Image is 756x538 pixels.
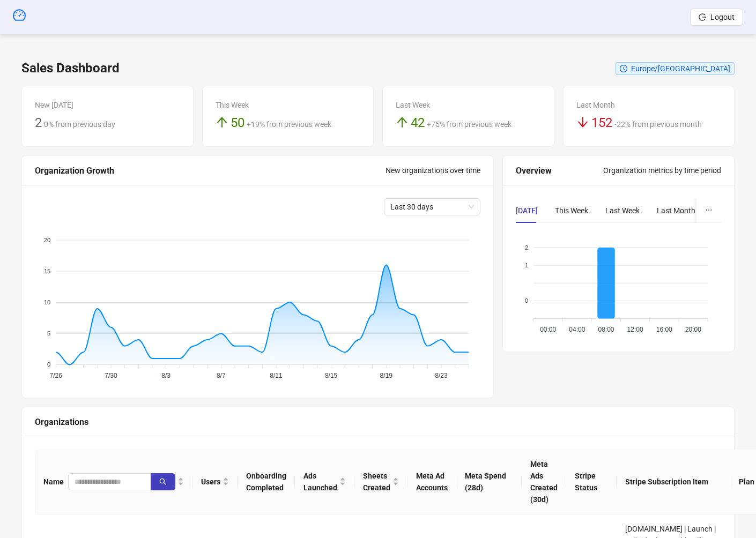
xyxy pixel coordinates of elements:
tspan: 15 [44,267,50,274]
span: 2 [35,115,42,130]
button: Logout [690,9,743,26]
span: 0% from previous day [44,120,115,129]
span: Last 30 days [390,199,474,215]
span: clock-circle [620,65,627,72]
span: Logout [710,13,735,21]
th: Meta Ads Created (30d) [522,450,566,514]
span: 42 [411,115,425,130]
span: search [159,478,167,485]
span: arrow-up [396,116,409,129]
div: Last Week [605,205,640,216]
tspan: 0 [525,297,528,304]
span: 50 [231,115,244,130]
tspan: 20:00 [685,325,701,333]
div: Last Month [657,205,695,216]
tspan: 04:00 [569,325,585,333]
tspan: 1 [525,261,528,268]
span: Sheets Created [363,470,390,494]
tspan: 10 [44,299,50,305]
tspan: 16:00 [656,325,672,333]
th: Meta Ad Accounts [407,450,456,514]
tspan: 0 [47,361,50,368]
span: arrow-down [576,116,589,129]
th: Onboarding Completed [238,450,295,514]
th: Ads Launched [295,450,354,514]
tspan: 2 [525,244,528,250]
div: Last Month [576,99,722,111]
div: This Week [555,205,588,216]
div: Organization Growth [35,164,386,177]
div: New [DATE] [35,99,180,111]
tspan: 12:00 [627,325,643,333]
tspan: 08:00 [598,325,614,333]
span: dashboard [13,9,26,21]
tspan: 8/15 [325,371,338,379]
tspan: 8/19 [380,371,393,379]
span: Ads Launched [303,470,337,494]
tspan: 8/7 [217,371,226,379]
tspan: 8/3 [161,371,171,379]
tspan: 20 [44,236,50,243]
span: Users [201,476,220,488]
div: [DATE] [516,205,538,216]
span: +75% from previous week [427,120,512,129]
th: Stripe Status [566,450,617,514]
button: ellipsis [696,198,721,223]
span: +19% from previous week [247,120,331,129]
tspan: 7/30 [105,371,117,379]
div: Organizations [35,415,721,429]
tspan: 7/26 [50,371,63,379]
th: Sheets Created [354,450,407,514]
span: Organization metrics by time period [603,166,721,175]
tspan: 8/23 [435,371,448,379]
h3: Sales Dashboard [21,60,120,77]
tspan: 00:00 [540,325,557,333]
tspan: 5 [47,330,50,337]
span: Plan [739,476,754,488]
span: Europe/[GEOGRAPHIC_DATA] [631,64,730,73]
span: arrow-up [216,116,228,129]
tspan: 8/11 [270,371,283,379]
div: Overview [516,164,603,177]
div: This Week [216,99,361,111]
th: Users [192,450,238,514]
th: Meta Spend (28d) [456,450,522,514]
span: New organizations over time [386,166,480,175]
span: ellipsis [705,206,713,214]
th: Stripe Subscription Item [617,450,730,514]
span: -22% from previous month [614,120,702,129]
span: logout [699,13,706,21]
span: 152 [591,115,612,130]
div: Last Week [396,99,541,111]
button: search [151,473,175,490]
